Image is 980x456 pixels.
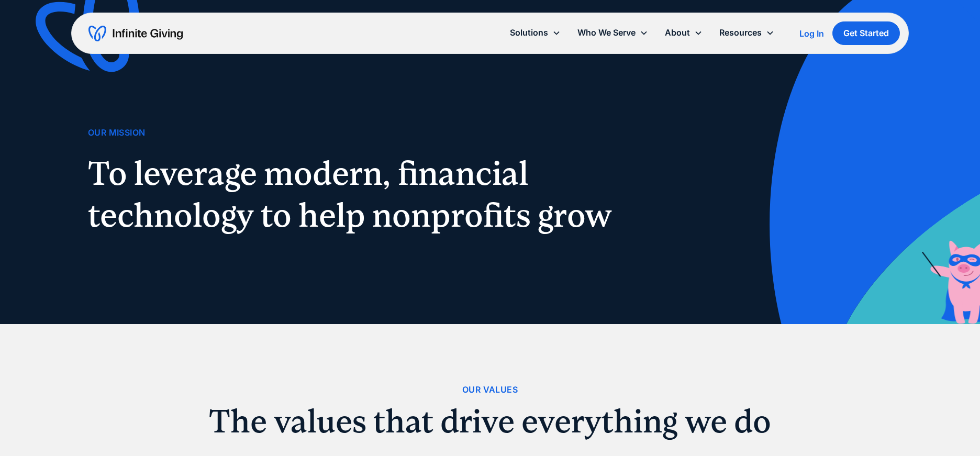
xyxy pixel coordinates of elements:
[88,126,145,140] div: Our Mission
[656,21,711,44] div: About
[88,405,892,438] h2: The values that drive everything we do
[799,29,824,38] div: Log In
[569,21,656,44] div: Who We Serve
[462,383,518,397] div: Our Values
[502,21,569,44] div: Solutions
[510,26,548,40] div: Solutions
[719,26,762,40] div: Resources
[799,27,824,40] a: Log In
[832,21,900,45] a: Get Started
[665,26,690,40] div: About
[711,21,783,44] div: Resources
[88,25,183,42] a: home
[88,152,624,236] h1: To leverage modern, financial technology to help nonprofits grow
[577,26,636,40] div: Who We Serve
